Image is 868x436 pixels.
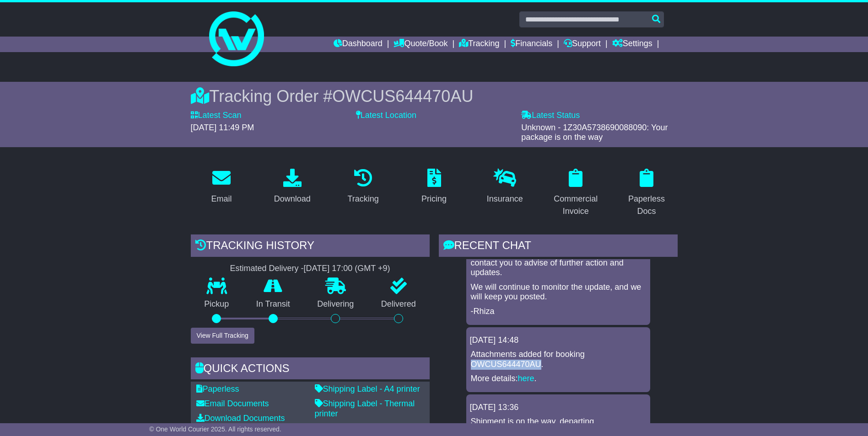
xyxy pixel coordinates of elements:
a: Shipping Label - A4 printer [315,384,420,393]
p: Attachments added for booking OWCUS644470AU. [471,350,646,369]
div: Tracking Order # [191,86,678,106]
div: [DATE] 13:36 [470,403,647,413]
div: Commercial Invoice [551,193,601,218]
p: More details: . [471,374,646,384]
div: [DATE] 14:48 [470,335,647,346]
a: Paperless [196,384,239,393]
a: Insurance [481,165,529,208]
a: Financials [511,37,552,52]
span: © One World Courier 2025. All rights reserved. [149,425,281,433]
div: Pricing [421,193,447,205]
p: Delivering [304,299,368,309]
p: We will continue to monitor the update, and we will keep you posted. [471,282,646,302]
div: Tracking [347,193,378,205]
a: Pricing [415,165,453,208]
div: Download [274,193,311,205]
a: Paperless Docs [616,165,678,221]
div: RECENT CHAT [439,234,678,259]
a: Shipping Label - Thermal printer [315,399,415,418]
a: Support [564,37,601,52]
div: Quick Actions [191,357,430,382]
a: Tracking [341,165,384,208]
a: Tracking [459,37,499,52]
a: Download [268,165,317,208]
a: Quote/Book [394,37,447,52]
div: Tracking history [191,234,430,259]
p: Pickup [191,299,243,309]
span: Unknown - 1Z30A5738690088090: Your package is on the way [521,123,668,142]
label: Latest Status [521,111,580,121]
div: [DATE] 17:00 (GMT +9) [304,264,390,274]
span: [DATE] 11:49 PM [191,123,254,132]
p: Delivered [367,299,430,309]
a: Settings [612,37,652,52]
div: Estimated Delivery - [191,264,430,274]
a: Email [205,165,237,208]
p: -Rhiza [471,307,646,317]
a: here [518,374,534,383]
p: In Transit [243,299,304,309]
label: Latest Scan [191,111,242,121]
div: Paperless Docs [622,193,672,218]
a: Commercial Invoice [545,165,607,221]
button: View Full Tracking [191,328,254,344]
label: Latest Location [356,111,416,121]
div: Email [211,193,232,205]
div: Insurance [487,193,523,205]
span: OWCUS644470AU [332,87,473,106]
a: Dashboard [334,37,383,52]
a: Email Documents [196,399,269,408]
a: Download Documents [196,414,285,423]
